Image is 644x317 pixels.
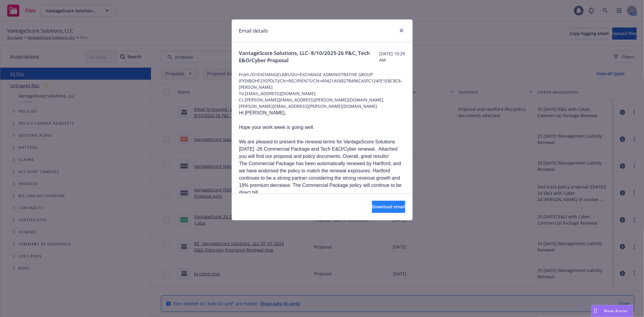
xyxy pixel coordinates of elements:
[592,305,599,317] div: Drag to move
[372,201,405,213] button: Download email
[239,124,405,131] p: Hope your work week is going well.
[239,109,405,117] p: Hi [PERSON_NAME],
[398,27,405,34] a: close
[239,138,405,160] p: We are pleased to present the renewal terms for VantageScore Solutions [DATE] -26 Commercial Pack...
[239,97,405,109] span: Cc: [PERSON_NAME][EMAIL_ADDRESS][PERSON_NAME][DOMAIN_NAME], [PERSON_NAME][EMAIL_ADDRESS][PERSON_N...
[239,160,405,196] p: The Commercial Package has been automatically renewed by Hartford, and we have endorsed the polic...
[239,90,405,97] span: To: [EMAIL_ADDRESS][DOMAIN_NAME]
[239,50,380,64] span: VantageScore Solutions, LLC- 8/10/2025-26 P&C, Tech E&O/Cyber Proposal
[379,50,405,63] span: [DATE] 10:29 AM
[239,71,405,90] span: From: /O=EXCHANGELABS/OU=EXCHANGE ADMINISTRATIVE GROUP (FYDIBOHF23SPDLT)/CN=RECIPIENTS/CN=A9421AF...
[239,27,268,35] h1: Email details
[604,308,628,313] span: Nova Assist
[372,204,405,210] span: Download email
[591,305,633,317] button: Nova Assist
